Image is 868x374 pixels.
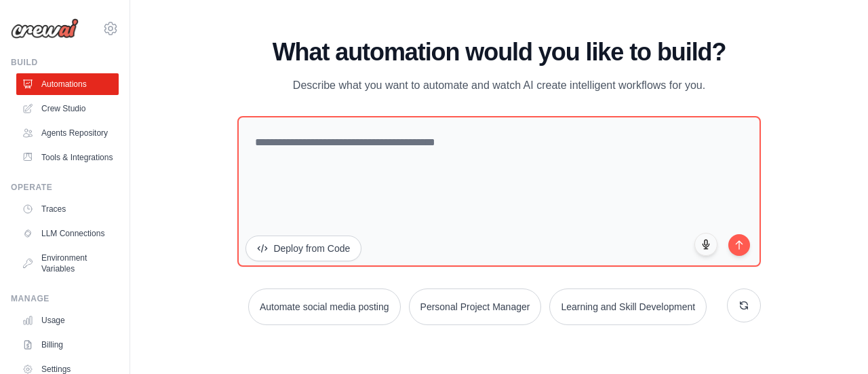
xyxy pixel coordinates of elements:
img: Logo [11,18,79,39]
a: LLM Connections [16,223,119,244]
div: Build [11,57,119,68]
h1: What automation would you like to build? [237,39,760,66]
a: Billing [16,334,119,356]
iframe: Chat Widget [800,309,868,374]
button: Personal Project Manager [409,288,542,325]
a: Traces [16,198,119,220]
div: Manage [11,293,119,304]
button: Learning and Skill Development [549,288,707,325]
button: Automate social media posting [248,288,401,325]
a: Automations [16,73,119,95]
a: Crew Studio [16,98,119,119]
a: Agents Repository [16,122,119,144]
div: Operate [11,182,119,193]
button: Deploy from Code [245,236,361,261]
a: Environment Variables [16,247,119,280]
a: Usage [16,310,119,331]
a: Tools & Integrations [16,147,119,168]
p: Describe what you want to automate and watch AI create intelligent workflows for you. [271,77,727,94]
